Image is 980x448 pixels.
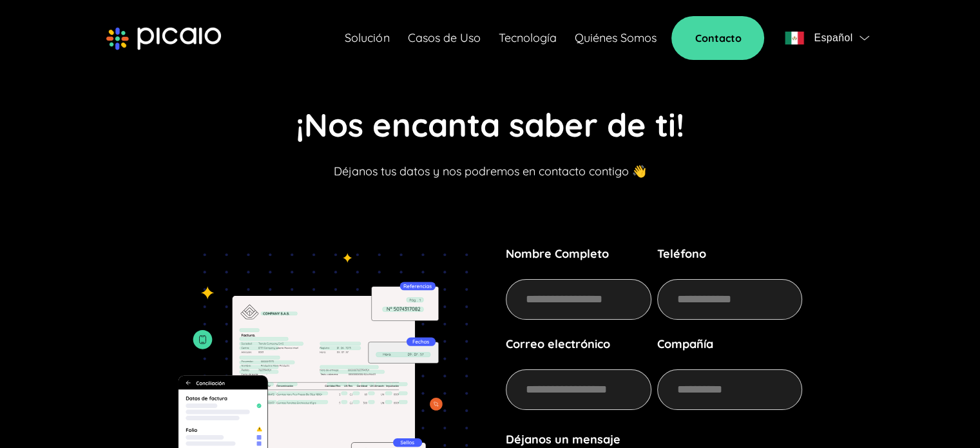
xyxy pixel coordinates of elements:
[671,16,764,60] a: Contacto
[506,335,610,353] label: Correo electrónico
[574,29,656,47] a: Quiénes Somos
[334,162,646,180] p: Déjanos tus datos y nos podremos en contacto contigo 👋
[345,29,389,47] a: Solución
[814,29,852,47] span: Español
[106,27,221,50] img: picaio-logo
[860,35,869,41] img: flag
[785,32,804,44] img: flag
[657,335,713,353] label: Compañía
[407,29,480,47] a: Casos de Uso
[498,29,556,47] a: Tecnología
[780,25,874,51] button: flagEspañolflag
[296,101,684,150] p: ¡Nos encanta saber de ti!
[657,245,706,263] label: Teléfono
[506,245,609,263] label: Nombre Completo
